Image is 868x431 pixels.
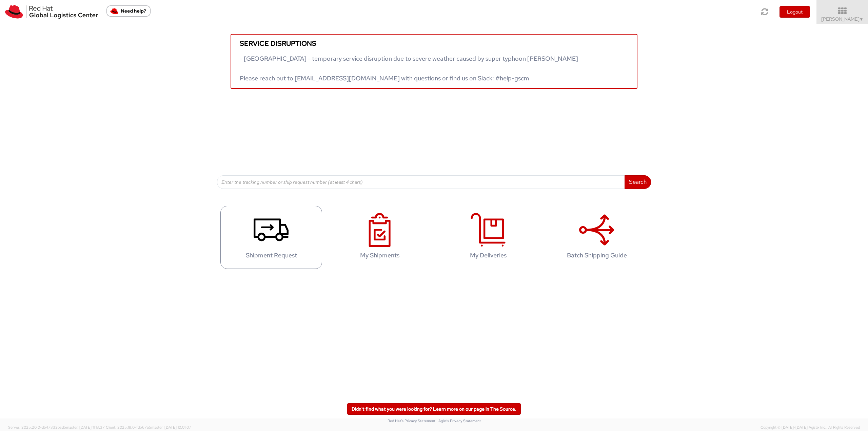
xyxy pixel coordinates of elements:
h4: My Shipments [336,252,423,259]
span: master, [DATE] 11:13:37 [66,425,105,430]
span: ▼ [860,17,864,22]
img: rh-logistics-00dfa346123c4ec078e1.svg [5,5,98,19]
a: Batch Shipping Guide [546,206,648,269]
a: Red Hat's Privacy Statement [388,418,435,423]
span: - [GEOGRAPHIC_DATA] - temporary service disruption due to severe weather caused by super typhoon ... [240,55,578,82]
a: Didn't find what you were looking for? Learn more on our page in The Source. [347,403,521,415]
h4: Shipment Request [228,252,315,259]
input: Enter the tracking number or ship request number (at least 4 chars) [217,175,625,189]
span: master, [DATE] 10:01:07 [151,425,191,430]
h4: Batch Shipping Guide [553,252,640,259]
span: [PERSON_NAME] [821,16,864,22]
a: | Agistix Privacy Statement [436,418,481,423]
h5: Service disruptions [240,40,628,47]
h4: My Deliveries [445,252,532,259]
span: Copyright © [DATE]-[DATE] Agistix Inc., All Rights Reserved [761,425,860,430]
button: Search [625,175,651,189]
a: My Deliveries [437,206,539,269]
a: Service disruptions - [GEOGRAPHIC_DATA] - temporary service disruption due to severe weather caus... [231,34,637,89]
button: Need help? [106,5,151,17]
span: Client: 2025.18.0-fd567a5 [106,425,191,430]
span: Server: 2025.20.0-db47332bad5 [8,425,105,430]
a: My Shipments [329,206,431,269]
button: Logout [780,6,810,18]
a: Shipment Request [220,206,322,269]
